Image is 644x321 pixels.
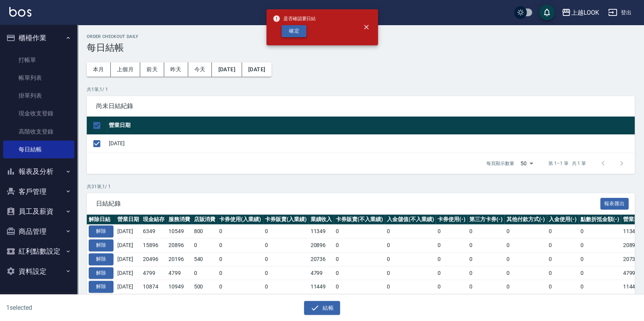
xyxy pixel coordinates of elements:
td: 0 [579,252,621,266]
td: 0 [547,225,579,239]
td: 0 [579,280,621,294]
td: 4799 [141,266,167,280]
th: 服務消費 [167,215,192,225]
th: 入金儲值(不入業績) [385,215,436,225]
td: [DATE] [107,134,635,153]
th: 解除日結 [87,215,115,225]
button: 前天 [140,62,164,77]
th: 第三方卡券(-) [467,215,505,225]
th: 點數折抵金額(-) [579,215,621,225]
td: 0 [436,252,467,266]
td: 11449 [308,280,334,294]
span: 尚未日結紀錄 [96,102,625,110]
td: 500 [192,280,217,294]
button: 解除 [89,239,113,251]
td: 0 [504,225,547,239]
th: 其他付款方式(-) [504,215,547,225]
td: 4799 [167,266,192,280]
td: 0 [547,239,579,252]
button: 客戶管理 [3,182,74,202]
td: 0 [334,239,385,252]
td: 0 [579,239,621,252]
td: 800 [192,225,217,239]
button: save [539,5,555,20]
td: 20496 [141,252,167,266]
button: 本月 [87,62,111,77]
td: 0 [547,252,579,266]
td: 0 [436,239,467,252]
a: 報表匯出 [600,199,629,207]
div: 上越LOOK [571,8,599,17]
td: 0 [263,266,309,280]
td: 0 [192,239,217,252]
button: 櫃檯作業 [3,28,74,48]
th: 業績收入 [308,215,334,225]
td: 0 [334,266,385,280]
td: [DATE] [115,280,141,294]
th: 店販消費 [192,215,217,225]
td: 0 [436,225,467,239]
button: 解除 [89,267,113,279]
th: 卡券使用(-) [436,215,467,225]
td: [DATE] [115,225,141,239]
button: 上個月 [111,62,140,77]
button: 員工及薪資 [3,201,74,221]
td: 0 [217,252,263,266]
td: 0 [217,280,263,294]
td: 0 [385,252,436,266]
td: 0 [436,266,467,280]
td: 0 [504,252,547,266]
td: [DATE] [115,252,141,266]
button: close [358,19,375,36]
td: [DATE] [115,266,141,280]
th: 卡券販賣(不入業績) [334,215,385,225]
td: 0 [263,280,309,294]
td: 0 [385,239,436,252]
td: 15896 [141,239,167,252]
a: 打帳單 [3,51,74,69]
td: 0 [385,266,436,280]
button: 商品管理 [3,221,74,242]
td: 0 [334,252,385,266]
td: 0 [467,225,505,239]
th: 卡券使用(入業績) [217,215,263,225]
button: 今天 [188,62,212,77]
td: 0 [217,239,263,252]
button: 解除 [89,253,113,265]
a: 每日結帳 [3,141,74,158]
td: 11349 [308,225,334,239]
button: 資料設定 [3,261,74,282]
td: 4799 [308,266,334,280]
img: Logo [9,7,31,17]
button: 登出 [605,5,635,20]
td: [DATE] [115,239,141,252]
button: 結帳 [304,301,340,315]
td: 0 [436,280,467,294]
td: 0 [263,239,309,252]
td: 20896 [167,239,192,252]
h2: Order checkout daily [87,34,635,39]
td: 0 [263,252,309,266]
h3: 每日結帳 [87,42,635,53]
td: 20736 [308,252,334,266]
button: 紅利點數設定 [3,241,74,261]
h6: 1 selected [6,303,160,312]
span: 日結紀錄 [96,200,600,208]
button: [DATE] [212,62,242,77]
td: 10949 [167,280,192,294]
td: 0 [467,280,505,294]
td: 0 [385,225,436,239]
td: 0 [467,266,505,280]
th: 卡券販賣(入業績) [263,215,309,225]
td: 0 [385,280,436,294]
td: 0 [467,239,505,252]
th: 營業日期 [115,215,141,225]
td: 20896 [308,239,334,252]
th: 營業日期 [107,117,635,135]
a: 現金收支登錄 [3,105,74,122]
td: 0 [263,225,309,239]
td: 0 [579,266,621,280]
td: 0 [547,280,579,294]
td: 0 [217,266,263,280]
td: 10549 [167,225,192,239]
